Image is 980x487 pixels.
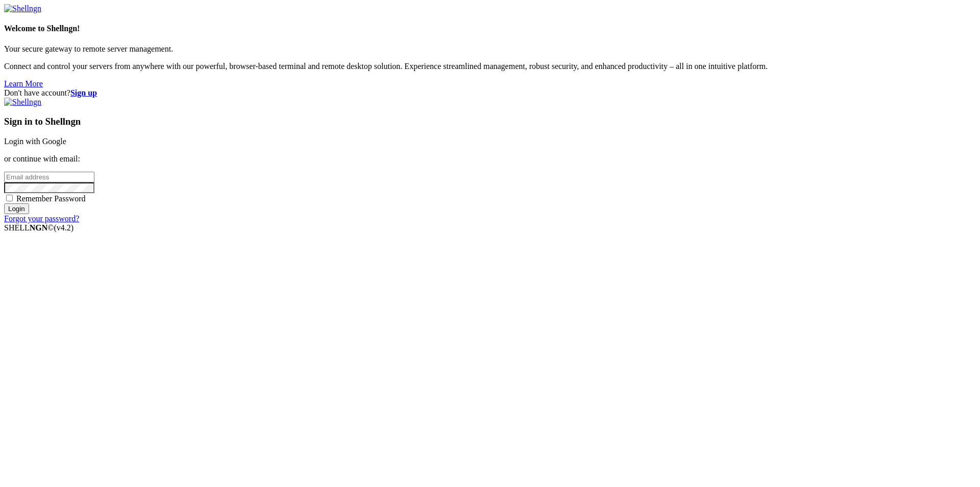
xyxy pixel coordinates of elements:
[4,88,976,98] div: Don't have account?
[4,154,976,164] p: or continue with email:
[4,4,41,13] img: Shellngn
[4,62,976,71] p: Connect and control your servers from anywhere with our powerful, browser-based terminal and remo...
[54,223,74,232] span: 4.2.0
[4,223,73,232] span: SHELL ©
[4,44,976,54] p: Your secure gateway to remote server management.
[4,24,976,33] h4: Welcome to Shellngn!
[6,195,13,201] input: Remember Password
[4,203,29,214] input: Login
[4,137,66,146] a: Login with Google
[4,79,43,88] a: Learn More
[4,98,41,107] img: Shellngn
[4,214,79,223] a: Forgot your password?
[30,223,48,232] b: NGN
[4,116,976,127] h3: Sign in to Shellngn
[4,172,94,182] input: Email address
[70,88,97,97] a: Sign up
[16,194,86,203] span: Remember Password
